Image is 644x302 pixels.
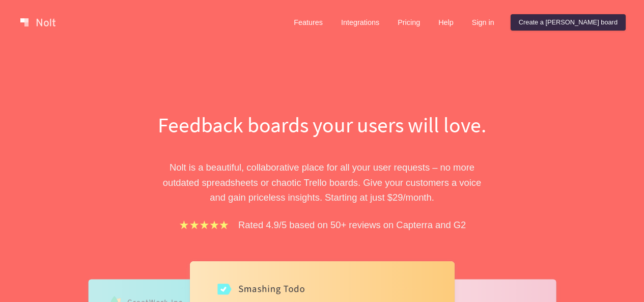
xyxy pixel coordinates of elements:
[464,14,502,31] a: Sign in
[286,14,331,31] a: Features
[389,14,428,31] a: Pricing
[147,110,498,140] h1: Feedback boards your users will love.
[511,14,626,31] a: Create a [PERSON_NAME] board
[178,219,230,231] img: stars.b067e34983.png
[238,217,466,232] p: Rated 4.9/5 based on 50+ reviews on Capterra and G2
[430,14,462,31] a: Help
[333,14,387,31] a: Integrations
[147,160,498,205] p: Nolt is a beautiful, collaborative place for all your user requests – no more outdated spreadshee...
